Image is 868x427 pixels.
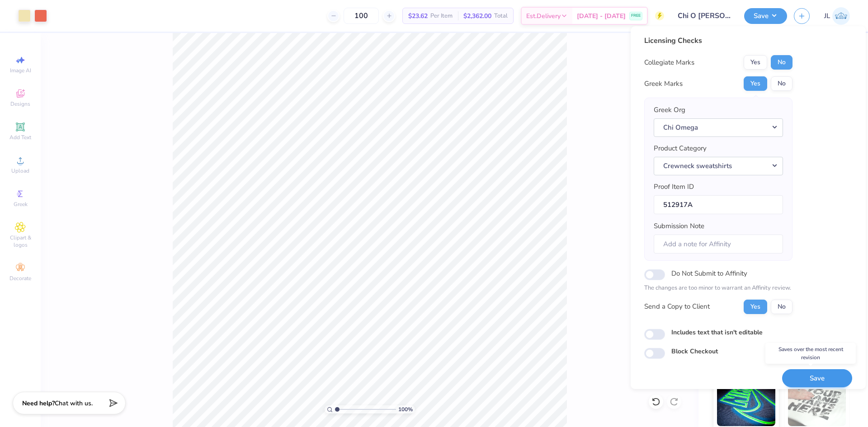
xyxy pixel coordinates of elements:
span: [DATE] - [DATE] [577,11,626,21]
label: Submission Note [654,221,704,231]
span: Chat with us. [55,399,93,408]
button: No [771,55,793,70]
span: 100 % [398,405,413,413]
span: $2,362.00 [463,11,491,21]
span: Est. Delivery [526,11,561,21]
span: Upload [11,167,29,174]
span: Total [494,11,508,21]
label: Greek Org [654,105,685,115]
label: Product Category [654,143,707,154]
div: Send a Copy to Client [644,301,710,312]
span: Per Item [430,11,453,21]
input: Add a note for Affinity [654,235,783,254]
div: Licensing Checks [644,35,793,46]
button: Chi Omega [654,118,783,137]
button: Save [744,8,787,24]
a: JL [824,7,850,25]
span: Add Text [9,134,31,141]
button: Yes [744,300,767,314]
img: Jairo Laqui [832,7,850,25]
div: Greek Marks [644,79,683,89]
p: The changes are too minor to warrant an Affinity review. [644,284,793,293]
span: JL [824,11,830,21]
label: Includes text that isn't editable [671,328,763,337]
span: $23.62 [408,11,428,21]
input: – – [344,8,379,24]
span: Greek [14,201,28,208]
label: Block Checkout [671,347,718,356]
div: Saves over the most recent revision [765,343,856,364]
img: Glow in the Dark Ink [717,381,775,426]
button: No [771,76,793,91]
img: Water based Ink [788,381,846,426]
button: No [771,300,793,314]
span: Decorate [9,275,31,282]
strong: Need help? [22,399,55,408]
button: Yes [744,55,767,70]
div: Collegiate Marks [644,57,694,68]
button: Yes [744,76,767,91]
label: Proof Item ID [654,182,694,192]
span: Image AI [10,67,31,74]
button: Save [782,369,852,388]
button: Crewneck sweatshirts [654,157,783,175]
span: FREE [631,13,641,19]
input: Untitled Design [671,7,737,25]
span: Clipart & logos [5,234,36,249]
span: Designs [10,100,30,108]
label: Do Not Submit to Affinity [671,267,747,279]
